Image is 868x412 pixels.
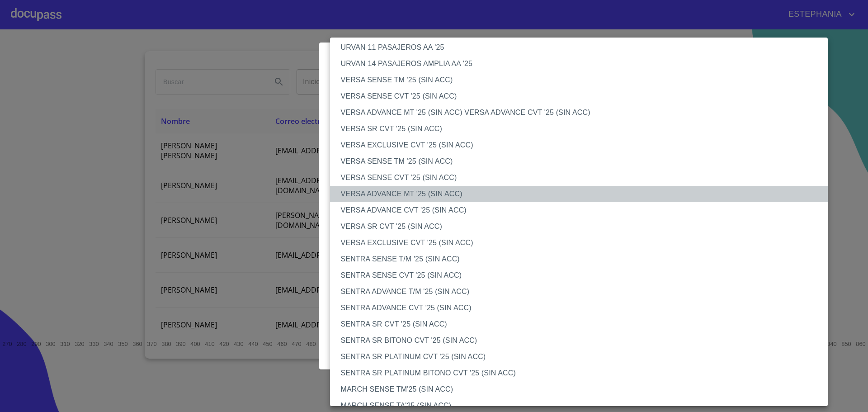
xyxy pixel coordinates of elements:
li: SENTRA ADVANCE CVT '25 (SIN ACC) [330,300,835,316]
li: SENTRA SENSE T/M '25 (SIN ACC) [330,251,835,267]
li: VERSA SENSE TM '25 (SIN ACC) [330,72,835,88]
li: VERSA EXCLUSIVE CVT '25 (SIN ACC) [330,235,835,251]
li: SENTRA SR BITONO CVT '25 (SIN ACC) [330,332,835,349]
li: SENTRA SR PLATINUM CVT '25 (SIN ACC) [330,349,835,365]
li: URVAN 11 PASAJEROS AA '25 [330,39,835,56]
li: VERSA ADVANCE CVT '25 (SIN ACC) [330,202,835,218]
li: SENTRA ADVANCE T/M '25 (SIN ACC) [330,284,835,300]
li: SENTRA SR PLATINUM BITONO CVT '25 (SIN ACC) [330,365,835,381]
li: SENTRA SENSE CVT '25 (SIN ACC) [330,267,835,284]
li: VERSA SENSE CVT '25 (SIN ACC) [330,170,835,186]
li: VERSA SR CVT '25 (SIN ACC) [330,218,835,235]
li: VERSA SENSE TM '25 (SIN ACC) [330,153,835,170]
li: URVAN 14 PASAJEROS AMPLIA AA '25 [330,56,835,72]
li: VERSA EXCLUSIVE CVT '25 (SIN ACC) [330,137,835,153]
li: VERSA ADVANCE MT '25 (SIN ACC) [330,186,835,202]
li: VERSA ADVANCE MT '25 (SIN ACC) VERSA ADVANCE CVT '25 (SIN ACC) [330,104,835,121]
li: VERSA SR CVT '25 (SIN ACC) [330,121,835,137]
li: SENTRA SR CVT '25 (SIN ACC) [330,316,835,332]
li: VERSA SENSE CVT '25 (SIN ACC) [330,88,835,104]
li: MARCH SENSE TM'25 (SIN ACC) [330,381,835,398]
